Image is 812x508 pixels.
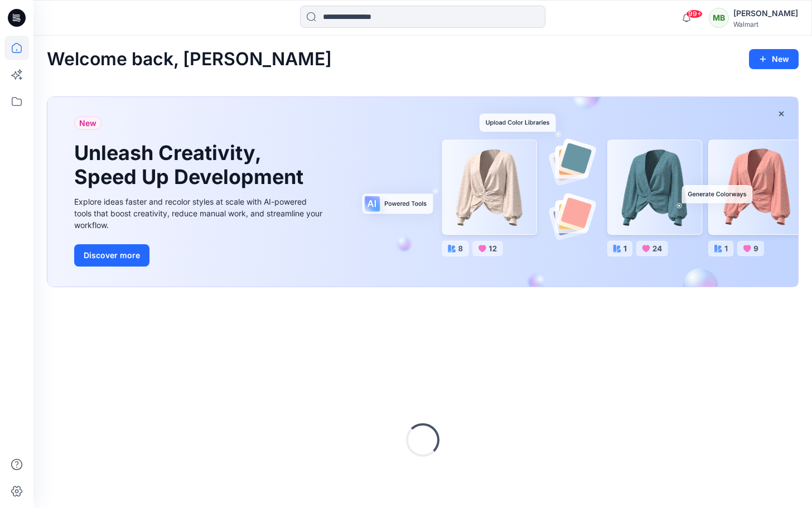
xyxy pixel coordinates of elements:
[74,244,149,267] button: Discover more
[74,244,325,267] a: Discover more
[74,196,325,231] div: Explore ideas faster and recolor styles at scale with AI-powered tools that boost creativity, red...
[47,49,332,70] h2: Welcome back, [PERSON_NAME]
[686,9,703,18] span: 99+
[733,20,798,28] div: Walmart
[79,117,96,130] span: New
[733,7,798,20] div: [PERSON_NAME]
[709,8,729,28] div: MB
[749,49,799,69] button: New
[74,141,308,189] h1: Unleash Creativity, Speed Up Development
